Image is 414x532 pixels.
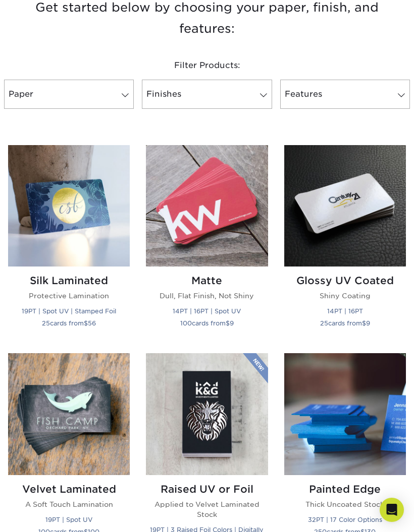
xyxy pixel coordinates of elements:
[42,319,96,327] small: cards from
[8,483,130,495] h2: Velvet Laminated
[327,307,363,315] small: 14PT | 16PT
[22,307,116,315] small: 19PT | Spot UV | Stamped Foil
[42,319,50,327] span: 25
[8,499,130,509] p: A Soft Touch Lamination
[8,291,130,301] p: Protective Lamination
[146,291,268,301] p: Dull, Flat Finish, Not Shiny
[243,353,268,383] img: New Product
[146,499,268,520] p: Applied to Velvet Laminated Stock
[45,516,92,523] small: 19PT | Spot UV
[8,353,130,475] img: Velvet Laminated Business Cards
[284,291,406,301] p: Shiny Coating
[180,319,234,327] small: cards from
[284,275,406,287] h2: Glossy UV Coated
[146,275,268,287] h2: Matte
[366,319,370,327] span: 9
[84,319,88,327] span: $
[320,319,328,327] span: 25
[362,319,366,327] span: $
[146,145,268,342] a: Matte Business Cards Matte Dull, Flat Finish, Not Shiny 14PT | 16PT | Spot UV 100cards from$9
[284,483,406,495] h2: Painted Edge
[280,80,410,109] a: Features
[146,483,268,495] h2: Raised UV or Foil
[142,80,272,109] a: Finishes
[180,319,192,327] span: 100
[8,145,130,267] img: Silk Laminated Business Cards
[8,275,130,287] h2: Silk Laminated
[308,516,382,523] small: 32PT | 17 Color Options
[4,80,134,109] a: Paper
[320,319,370,327] small: cards from
[8,145,130,342] a: Silk Laminated Business Cards Silk Laminated Protective Lamination 19PT | Spot UV | Stamped Foil ...
[146,353,268,475] img: Raised UV or Foil Business Cards
[284,145,406,267] img: Glossy UV Coated Business Cards
[173,307,241,315] small: 14PT | 16PT | Spot UV
[284,499,406,509] p: Thick Uncoated Stock
[226,319,230,327] span: $
[284,145,406,342] a: Glossy UV Coated Business Cards Glossy UV Coated Shiny Coating 14PT | 16PT 25cards from$9
[230,319,234,327] span: 9
[88,319,96,327] span: 56
[380,498,404,522] div: Open Intercom Messenger
[146,145,268,267] img: Matte Business Cards
[284,353,406,475] img: Painted Edge Business Cards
